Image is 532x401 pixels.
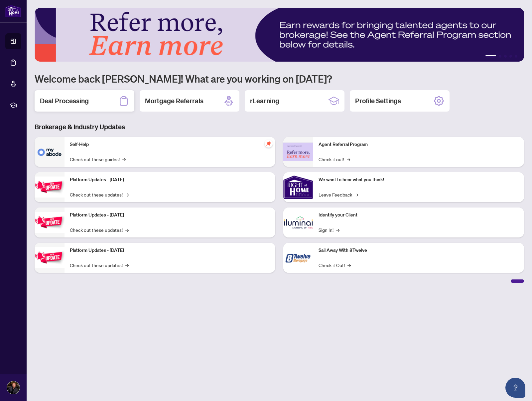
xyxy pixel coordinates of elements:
p: Platform Updates - [DATE] [70,176,270,184]
a: Check out these updates!→ [70,226,129,233]
button: 2 [499,55,501,58]
button: 5 [515,55,517,58]
p: Platform Updates - [DATE] [70,247,270,254]
span: → [355,191,358,198]
p: Agent Referral Program [319,141,519,148]
h2: Profile Settings [355,96,401,106]
a: Check it out!→ [319,156,350,163]
a: Check out these updates!→ [70,261,129,269]
img: Self-Help [35,137,65,167]
span: → [125,261,129,269]
p: Self-Help [70,141,270,148]
span: → [125,191,129,198]
span: → [347,156,350,163]
img: Slide 0 [35,8,524,62]
img: Agent Referral Program [283,143,313,161]
button: 4 [509,55,512,58]
h2: rLearning [250,96,279,106]
h2: Mortgage Referrals [145,96,203,106]
span: → [336,226,339,233]
button: Open asap [505,378,525,398]
h2: Deal Processing [40,96,89,106]
img: Platform Updates - July 8, 2025 [35,212,65,233]
span: → [122,156,126,163]
p: Platform Updates - [DATE] [70,211,270,219]
span: → [125,226,129,233]
span: → [347,261,351,269]
button: 1 [485,55,496,58]
button: 3 [504,55,507,58]
img: Sail Away With 8Twelve [283,243,313,273]
a: Check out these guides!→ [70,156,126,163]
p: We want to hear what you think! [319,176,519,184]
h3: Brokerage & Industry Updates [35,122,524,132]
a: Check out these updates!→ [70,191,129,198]
img: Identify your Client [283,207,313,237]
span: pushpin [265,140,273,148]
img: We want to hear what you think! [283,172,313,202]
p: Sail Away With 8Twelve [319,247,519,254]
img: Profile Icon [7,381,20,394]
a: Check it Out!→ [319,261,351,269]
img: logo [5,5,21,17]
a: Leave Feedback→ [319,191,358,198]
img: Platform Updates - June 23, 2025 [35,247,65,268]
p: Identify your Client [319,211,519,219]
a: Sign In!→ [319,226,339,233]
img: Platform Updates - July 21, 2025 [35,177,65,198]
h1: Welcome back [PERSON_NAME]! What are you working on [DATE]? [35,72,524,85]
